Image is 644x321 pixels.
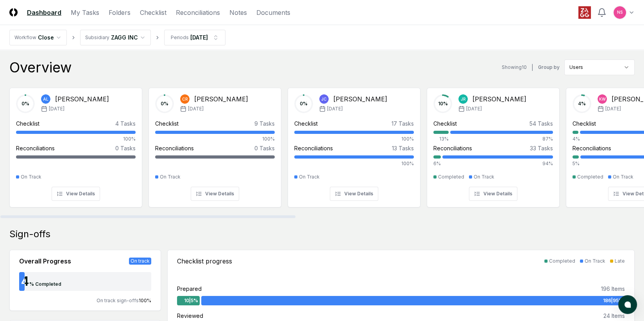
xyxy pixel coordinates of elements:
[9,8,18,16] img: Logo
[599,96,606,102] span: KW
[177,312,203,320] div: Reviewed
[577,173,603,180] div: Completed
[603,312,625,320] div: 24 Items
[148,81,281,207] a: 0%CR[PERSON_NAME][DATE]Checklist9 Tasks100%Reconciliations0 TasksOn TrackView Details
[256,8,290,17] a: Documents
[229,8,247,17] a: Notes
[618,295,637,314] button: atlas-launcher
[330,187,378,201] button: View Details
[155,135,275,142] div: 100%
[164,30,225,45] button: Periods[DATE]
[288,81,420,207] a: 0%JC[PERSON_NAME][DATE]Checklist17 Tasks100%Reconciliations13 Tasks100%On TrackView Details
[578,6,591,19] img: ZAGG logo
[442,160,553,167] div: 94%
[433,119,457,128] div: Checklist
[392,119,414,128] div: 17 Tasks
[603,297,623,304] span: 186 | 95 %
[613,173,633,180] div: On Track
[294,144,333,152] div: Reconciliations
[254,144,275,152] div: 0 Tasks
[139,298,151,303] span: 100 %
[615,258,625,265] div: Late
[177,256,232,266] div: Checklist progress
[294,119,318,128] div: Checklist
[16,144,55,152] div: Reconciliations
[321,96,327,102] span: JC
[294,160,414,167] div: 100%
[466,105,482,112] span: [DATE]
[549,258,575,265] div: Completed
[327,105,343,112] span: [DATE]
[9,30,225,45] nav: breadcrumb
[190,33,208,41] div: [DATE]
[177,285,202,293] div: Prepared
[115,119,136,128] div: 4 Tasks
[109,8,131,17] a: Folders
[294,135,414,142] div: 100%
[21,173,41,180] div: On Track
[450,135,553,142] div: 87%
[601,285,625,293] div: 196 Items
[188,105,204,112] span: [DATE]
[49,105,64,112] span: [DATE]
[530,144,553,152] div: 33 Tasks
[427,81,560,207] a: 10%JR[PERSON_NAME][DATE]Checklist54 Tasks13%87%Reconciliations33 Tasks6%94%CompletedOn TrackView ...
[155,144,194,152] div: Reconciliations
[55,94,109,104] div: [PERSON_NAME]
[27,8,61,17] a: Dashboard
[184,297,198,304] span: 10 | 5 %
[9,81,142,207] a: 0%AL[PERSON_NAME][DATE]Checklist4 Tasks100%Reconciliations0 TasksOn TrackView Details
[52,187,100,201] button: View Details
[14,34,36,41] div: Workflow
[613,5,627,20] button: NS
[433,135,449,142] div: 13%
[140,8,166,17] a: Checklist
[9,60,72,75] div: Overview
[16,119,39,128] div: Checklist
[433,144,472,152] div: Reconciliations
[115,144,136,152] div: 0 Tasks
[585,258,605,265] div: On Track
[605,105,621,112] span: [DATE]
[333,94,387,104] div: [PERSON_NAME]
[160,173,181,180] div: On Track
[461,96,466,102] span: JR
[85,34,109,41] div: Subsidiary
[474,173,494,180] div: On Track
[472,94,526,104] div: [PERSON_NAME]
[530,119,553,128] div: 54 Tasks
[191,187,239,201] button: View Details
[531,63,533,72] div: |
[129,258,151,265] div: On track
[16,135,136,142] div: 100%
[572,160,579,167] div: 5%
[29,281,61,288] div: % Completed
[71,8,99,17] a: My Tasks
[43,96,48,102] span: AL
[254,119,275,128] div: 9 Tasks
[617,9,623,15] span: NS
[155,119,179,128] div: Checklist
[19,275,29,288] div: 4
[97,298,139,303] span: On track sign-offs
[438,173,464,180] div: Completed
[538,65,560,70] label: Group by
[182,96,188,102] span: CR
[19,256,71,266] div: Overall Progress
[572,119,596,128] div: Checklist
[433,160,441,167] div: 6%
[9,228,635,240] div: Sign-offs
[469,187,517,201] button: View Details
[572,144,611,152] div: Reconciliations
[176,8,220,17] a: Reconciliations
[572,135,578,142] div: 4%
[194,94,248,104] div: [PERSON_NAME]
[502,64,527,71] div: Showing 10
[392,144,414,152] div: 13 Tasks
[299,173,320,180] div: On Track
[171,34,189,41] div: Periods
